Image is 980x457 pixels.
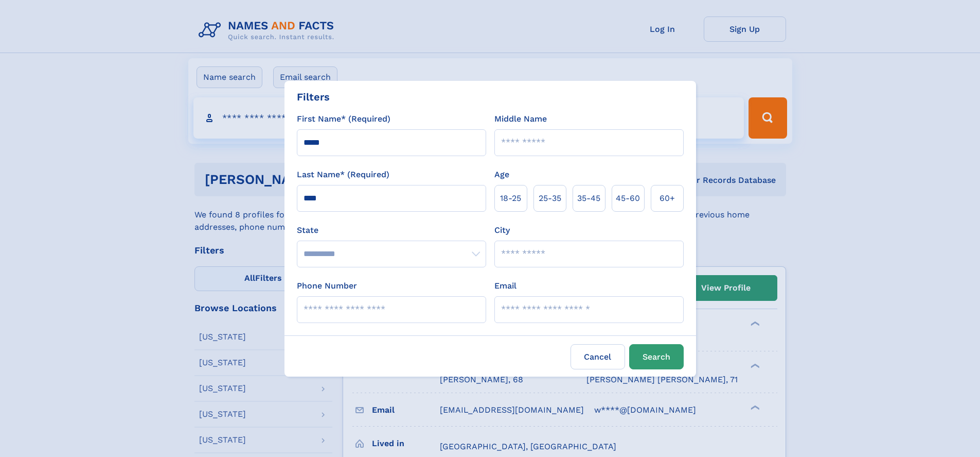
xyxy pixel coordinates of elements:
[660,192,675,205] span: 60+
[297,280,357,292] label: Phone Number
[297,89,330,105] div: Filters
[494,280,516,292] label: Email
[494,224,510,236] label: City
[616,192,640,205] span: 45‑60
[577,192,600,205] span: 35‑45
[500,192,521,205] span: 18‑25
[297,113,390,125] label: First Name* (Required)
[297,168,389,181] label: Last Name* (Required)
[629,344,684,369] button: Search
[494,113,547,125] label: Middle Name
[494,168,509,181] label: Age
[297,224,486,236] label: State
[571,344,625,369] label: Cancel
[539,192,561,205] span: 25‑35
